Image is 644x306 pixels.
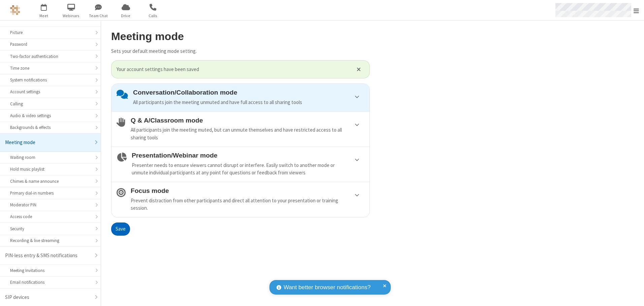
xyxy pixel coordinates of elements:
div: Two-factor authentication [10,53,91,60]
span: Want better browser notifications? [284,283,371,292]
span: Meet [31,13,57,19]
span: Team Chat [86,13,111,19]
iframe: Chat [627,288,639,301]
div: PIN-less entry & SMS notifications [5,252,91,260]
div: Hold music playlist [10,166,91,172]
h4: Q & A/Classroom mode [131,117,364,124]
div: Presenter needs to ensure viewers cannot disrupt or interfere. Easily switch to another mode or u... [132,162,364,177]
div: Audio & video settings [10,112,91,119]
img: QA Selenium DO NOT DELETE OR CHANGE [10,5,20,15]
div: Time zone [10,65,91,71]
div: Password [10,41,91,47]
h4: Conversation/Collaboration mode [133,89,364,96]
div: Security [10,226,91,232]
div: System notifications [10,77,91,83]
div: Prevent distraction from other participants and direct all attention to your presentation or trai... [131,197,364,212]
span: Calls [140,13,166,19]
h4: Presentation/Webinar mode [132,152,364,159]
span: Drive [113,13,138,19]
div: Primary dial-in numbers [10,190,91,196]
div: Access code [10,213,91,220]
div: Chimes & name announce [10,178,91,184]
div: Meeting Invitations [10,267,91,274]
div: Backgrounds & effects [10,124,91,131]
div: Account settings [10,89,91,95]
div: Recording & live streaming [10,237,91,244]
span: Your account settings have been saved [117,66,348,73]
div: Waiting room [10,154,91,161]
button: Close alert [353,64,364,74]
div: Picture [10,29,91,36]
span: Webinars [59,13,84,19]
p: Sets your default meeting mode setting. [111,47,370,55]
h2: Meeting mode [111,31,370,42]
div: Moderator PIN [10,202,91,208]
div: SIP devices [5,294,91,301]
div: Calling [10,101,91,107]
div: Email notifications [10,279,91,285]
div: All participants join the meeting muted, but can unmute themselves and have restricted access to ... [131,126,364,141]
div: Meeting mode [5,139,91,146]
div: All participants join the meeting unmuted and have full access to all sharing tools [133,99,364,106]
h4: Focus mode [131,187,364,194]
button: Save [111,223,130,236]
